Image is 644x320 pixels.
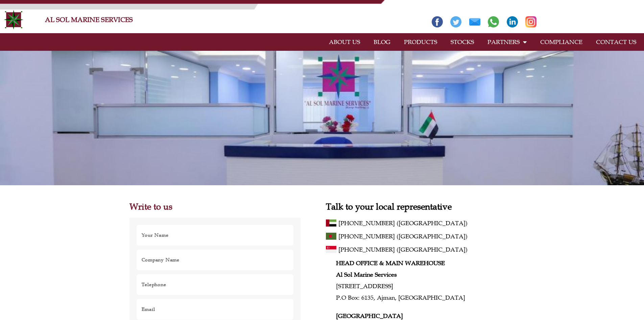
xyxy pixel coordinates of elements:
[338,244,468,255] span: [PHONE_NUMBER] ([GEOGRAPHIC_DATA])
[397,34,444,50] a: PRODUCTS
[3,9,24,30] img: Alsolmarine-logo
[444,34,481,50] a: STOCKS
[322,34,367,50] a: ABOUT US
[136,249,294,271] input: Company Name
[336,259,445,267] strong: HEAD OFFICE & MAIN WAREHOUSE
[481,34,533,50] a: PARTNERS
[336,257,515,304] p: [STREET_ADDRESS] P.O Box: 6135, Ajman, [GEOGRAPHIC_DATA]
[129,202,301,211] h2: Write to us
[326,202,515,211] h2: Talk to your local representative
[136,225,294,246] input: Your Name
[336,312,403,320] strong: [GEOGRAPHIC_DATA]
[338,244,515,255] a: [PHONE_NUMBER] ([GEOGRAPHIC_DATA])
[136,299,294,320] input: Email
[367,34,397,50] a: BLOG
[136,274,294,295] input: Only numbers and phone characters (#, -, *, etc) are accepted.
[338,218,468,229] span: [PHONE_NUMBER] ([GEOGRAPHIC_DATA])
[45,16,133,24] a: AL SOL MARINE SERVICES
[533,34,589,50] a: COMPLIANCE
[336,271,397,278] strong: Al Sol Marine Services
[338,231,468,242] span: [PHONE_NUMBER] ([GEOGRAPHIC_DATA])
[338,231,515,242] a: [PHONE_NUMBER] ([GEOGRAPHIC_DATA])
[589,34,643,50] a: CONTACT US
[338,218,515,229] a: [PHONE_NUMBER] ([GEOGRAPHIC_DATA])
